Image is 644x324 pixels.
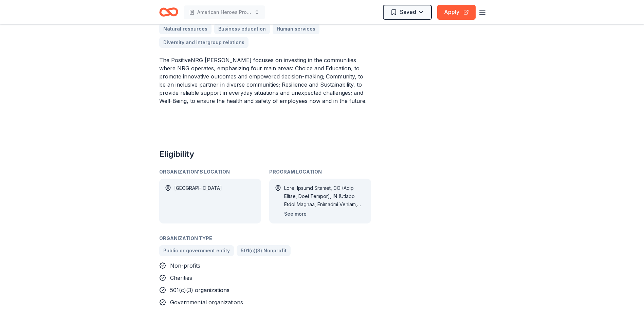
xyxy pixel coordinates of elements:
[174,184,222,218] div: [GEOGRAPHIC_DATA]
[170,287,229,293] span: 501(c)(3) organizations
[159,234,371,242] div: Organization Type
[170,274,192,281] span: Charities
[159,245,234,256] a: Public or government entity
[159,168,261,176] div: Organization's Location
[163,247,230,255] span: Public or government entity
[383,5,432,20] button: Saved
[241,247,287,255] span: 501(c)(3) Nonprofit
[170,262,200,269] span: Non-profits
[284,184,366,209] div: Lore, Ipsumd Sitamet, CO (Adip Elitse, Doei Tempor), IN (Utlabo Etdol Magnaa, Enimadmi Veniam, Qu...
[437,5,476,20] button: Apply
[284,210,307,218] button: See more
[159,56,371,105] p: The PositiveNRG [PERSON_NAME] focuses on investing in the communities where NRG operates, emphasi...
[184,5,265,19] button: American Heroes Project
[159,149,371,160] h2: Eligibility
[237,245,291,256] a: 501(c)(3) Nonprofit
[170,299,243,306] span: Governmental organizations
[269,168,371,176] div: Program Location
[400,7,416,16] span: Saved
[159,4,178,20] a: Home
[197,8,252,16] span: American Heroes Project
